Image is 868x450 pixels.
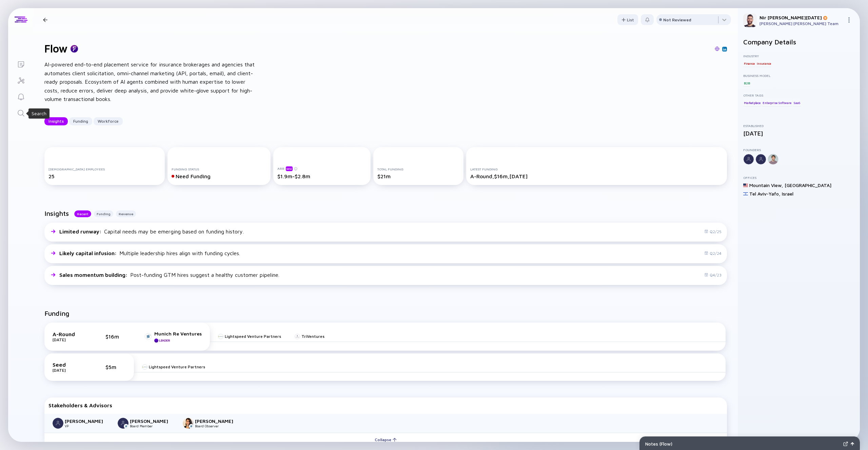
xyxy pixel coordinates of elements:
[743,54,854,58] div: Industry
[172,173,267,179] div: Need Funding
[159,339,170,342] div: Leader
[59,272,279,278] div: Post-funding GTM hires suggest a healthy customer pipeline.
[743,183,748,188] img: United States Flag
[8,104,34,121] a: Search
[8,88,34,104] a: Reminders
[116,210,136,217] button: Revenue
[843,442,848,446] img: Expand Notes
[759,21,844,26] div: [PERSON_NAME] [PERSON_NAME] Team
[44,433,727,446] button: Collapse
[617,14,638,25] button: List
[183,418,194,429] img: Veronica Gabriele picture
[118,418,129,429] img: Oshri Kaplan picture
[32,110,46,117] div: Search
[743,80,750,86] div: B2B
[218,334,281,339] a: Lightspeed Venture Partners
[743,38,854,46] h2: Company Details
[851,442,854,446] img: Open Notes
[53,418,63,429] img: Rich Balasa picture
[154,331,202,336] div: Munich Re Ventures
[44,117,68,125] button: Insights
[743,74,854,78] div: Business Model
[645,441,841,447] div: Notes ( Flow )
[301,334,324,339] div: TriVentures
[172,167,267,171] div: Funding Status
[371,434,401,445] div: Collapse
[377,173,459,179] div: $21m
[723,47,726,51] img: Flow Linkedin Page
[59,272,129,278] span: Sales momentum building :
[74,210,91,217] button: Recent
[59,228,103,234] span: Limited runway :
[8,56,34,72] a: Lists
[704,229,722,234] div: Q2/25
[44,60,261,104] div: AI-powered end-to-end placement service for insurance brokerages and agencies that automates clie...
[749,191,781,197] div: Tel Aviv-Yafo ,
[704,272,722,278] div: Q4/23
[149,364,205,369] div: Lightspeed Venture Partners
[69,117,92,125] button: Funding
[743,60,755,67] div: Finance
[44,42,67,55] h1: Flow
[715,46,719,51] img: Flow Website
[743,176,854,180] div: Offices
[130,424,175,428] div: Board Member
[94,117,123,125] button: Workforce
[130,418,175,424] div: [PERSON_NAME]
[44,116,68,126] div: Insights
[59,250,240,256] div: Multiple leadership hires align with funding cycles.
[69,116,92,126] div: Funding
[195,424,240,428] div: Board Observer
[286,166,293,171] div: beta
[793,99,801,106] div: SaaS
[762,99,792,106] div: Enterprise Software
[756,60,771,67] div: Insurance
[663,17,691,22] div: Not Reviewed
[743,148,854,152] div: Founders
[48,167,161,171] div: [DEMOGRAPHIC_DATA] Employees
[785,182,831,188] div: [GEOGRAPHIC_DATA]
[53,368,86,373] div: [DATE]
[59,228,244,234] div: Capital needs may be emerging based on funding history.
[277,166,366,171] div: ARR
[145,331,202,343] a: Munich Re VenturesLeader
[277,173,366,179] div: $1.9m-$2.8m
[377,167,459,171] div: Total Funding
[743,99,761,106] div: Marketplace
[65,418,110,424] div: [PERSON_NAME]
[470,173,723,179] div: A-Round, $16m, [DATE]
[743,124,854,128] div: Established
[53,337,86,342] div: [DATE]
[105,333,126,340] div: $16m
[94,210,113,217] button: Funding
[65,424,110,428] div: VP
[142,364,205,369] a: Lightspeed Venture Partners
[743,191,748,196] img: Israel Flag
[44,309,70,317] h2: Funding
[48,402,723,408] div: Stakeholders & Advisors
[44,209,69,217] h2: Insights
[782,191,793,197] div: Israel
[470,167,723,171] div: Latest Funding
[48,173,161,179] div: 25
[94,116,123,126] div: Workforce
[759,15,844,20] div: Nir [PERSON_NAME][DATE]
[846,17,852,23] img: Menu
[59,250,118,256] span: Likely capital infusion :
[225,334,281,339] div: Lightspeed Venture Partners
[743,130,854,137] div: [DATE]
[53,362,86,368] div: Seed
[743,93,854,97] div: Other Tags
[749,182,783,188] div: Mountain View ,
[105,364,126,370] div: $5m
[195,418,240,424] div: [PERSON_NAME]
[704,251,722,256] div: Q2/24
[53,331,86,337] div: A-Round
[743,14,757,27] img: Nir Profile Picture
[8,72,34,88] a: Investor Map
[295,334,324,339] a: TriVentures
